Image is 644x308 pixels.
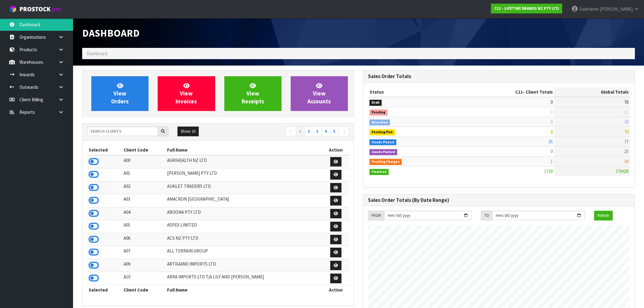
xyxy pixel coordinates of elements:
[323,145,349,155] th: Action
[166,220,323,233] td: ASPEX LIMITED
[91,76,149,111] a: ViewOrders
[304,127,313,136] a: 2
[166,194,323,207] td: AMACRON [GEOGRAPHIC_DATA]
[455,87,555,97] th: - Client Totals
[369,100,382,106] span: Draft
[624,129,628,134] span: 70
[291,76,348,111] a: ViewAccounts
[548,139,553,145] span: 35
[600,6,633,12] span: [PERSON_NAME]
[122,207,166,220] td: A04
[122,272,166,285] td: A10
[624,139,628,145] span: 77
[87,51,107,56] span: Dashboard
[368,73,630,79] h3: Sales Order Totals
[481,211,492,220] div: TO
[616,168,628,174] span: 378428
[87,145,122,155] th: Selected
[166,168,323,181] td: [PERSON_NAME] PTY LTD
[166,155,323,168] td: AGRIHEALTH NZ LTD
[87,127,158,136] input: Search clients
[296,127,305,136] a: 1
[166,285,323,295] th: Full Name
[82,27,140,39] span: Dashboard
[369,129,395,135] span: Pending Pick
[624,149,628,154] span: 25
[122,155,166,168] td: A00
[166,145,323,155] th: Full Name
[285,127,296,136] a: ←
[624,119,628,125] span: 38
[122,233,166,246] td: A06
[544,168,553,174] span: 1720
[122,181,166,194] td: A02
[122,246,166,259] td: A07
[368,211,384,220] div: FROM
[368,197,630,203] h3: Sales Order Totals (By Date Range)
[176,82,197,105] span: View Invoices
[313,127,322,136] a: 3
[554,87,630,97] th: Global Totals
[9,5,17,13] img: cube-alt.png
[122,285,166,295] th: Client Code
[111,82,129,105] span: View Orders
[579,6,599,12] span: Salehaben
[624,99,628,105] span: 76
[122,168,166,181] td: A01
[551,159,553,164] span: 1
[624,159,628,164] span: 30
[166,207,323,220] td: AROONA PTY LTD
[551,99,553,105] span: 0
[224,76,282,111] a: ViewReceipts
[369,120,390,126] span: Allocated
[551,149,553,154] span: 0
[122,194,166,207] td: A03
[307,82,331,105] span: View Accounts
[166,272,323,285] td: ARRA IMPORTS LTD T/A LILY AND [PERSON_NAME]
[494,6,559,11] strong: C11 - LIFETIME BRANDS NZ PTY LTD
[369,109,387,116] span: Pending
[594,211,613,220] button: Refresh
[369,159,402,165] span: Pending Charges
[369,169,389,175] span: Finalised
[19,5,51,13] span: ProStock
[551,129,553,134] span: 6
[369,149,397,155] span: Goods Packed
[369,139,396,145] span: Goods Picked
[321,127,330,136] a: 4
[166,246,323,259] td: ALL TERRAIN GROUP
[158,76,215,111] a: ViewInvoices
[122,145,166,155] th: Client Code
[166,181,323,194] td: AUKLET TRADERS LTD
[551,109,553,115] span: 0
[166,233,323,246] td: ACS NZ PTY LTD
[338,127,349,136] a: →
[222,127,349,137] nav: Page navigation
[368,87,455,97] th: Status
[52,7,61,13] small: WMS
[177,127,199,136] button: Show: 10
[122,220,166,233] td: A05
[323,285,349,295] th: Action
[87,285,122,295] th: Selected
[242,82,264,105] span: View Receipts
[515,89,523,95] span: C11
[551,119,553,125] span: 0
[330,127,339,136] a: 5
[166,259,323,272] td: ARTIGIANO IMPORTS LTD
[491,4,562,13] a: C11 - LIFETIME BRANDS NZ PTY LTD
[624,109,628,115] span: 11
[122,259,166,272] td: A09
